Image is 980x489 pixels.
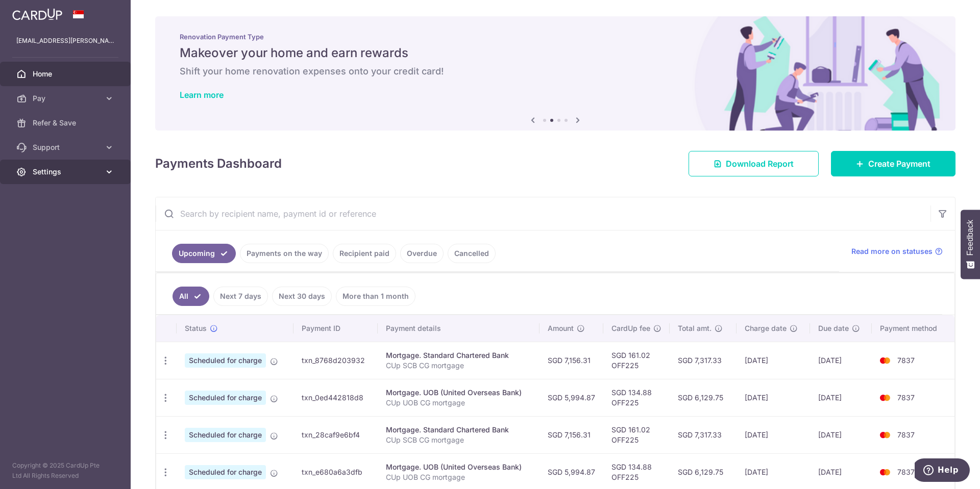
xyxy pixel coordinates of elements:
[875,429,895,441] img: Bank Card
[961,210,980,279] button: Feedback - Show survey
[172,244,236,263] a: Upcoming
[897,430,915,439] span: 7837
[737,416,811,453] td: [DATE]
[540,342,603,379] td: SGD 7,156.31
[540,416,603,453] td: SGD 7,156.31
[336,287,415,306] a: More than 1 month
[180,45,931,61] h5: Makeover your home and earn rewards
[611,323,650,333] span: CardUp fee
[180,90,224,100] a: Learn more
[293,416,378,453] td: txn_28caf9e6bf4
[678,323,712,333] span: Total amt.
[875,466,895,478] img: Bank Card
[155,155,282,173] h4: Payments Dashboard
[185,391,266,405] span: Scheduled for charge
[240,244,329,263] a: Payments on the way
[897,468,915,476] span: 7837
[156,197,930,230] input: Search by recipient name, payment id or reference
[897,356,915,365] span: 7837
[818,323,849,333] span: Due date
[386,388,531,398] div: Mortgage. UOB (United Overseas Bank)
[966,220,975,255] span: Feedback
[378,315,540,342] th: Payment details
[915,458,970,484] iframe: Opens a widget where you can find more information
[875,354,895,367] img: Bank Card
[737,379,811,416] td: [DATE]
[173,287,209,306] a: All
[33,142,100,152] span: Support
[868,158,930,170] span: Create Payment
[180,65,931,78] h6: Shift your home renovation expenses onto your credit card!
[872,315,954,342] th: Payment method
[155,16,955,131] img: Renovation banner
[810,379,872,416] td: [DATE]
[726,158,794,170] span: Download Report
[386,462,531,472] div: Mortgage. UOB (United Overseas Bank)
[386,361,531,371] p: CUp SCB CG mortgage
[737,342,811,379] td: [DATE]
[12,8,62,20] img: CardUp
[185,353,266,368] span: Scheduled for charge
[386,435,531,445] p: CUp SCB CG mortgage
[897,393,915,402] span: 7837
[670,379,737,416] td: SGD 6,129.75
[16,36,114,46] p: [EMAIL_ADDRESS][PERSON_NAME][PERSON_NAME][DOMAIN_NAME]
[185,465,266,479] span: Scheduled for charge
[180,33,931,41] p: Renovation Payment Type
[33,69,100,79] span: Home
[689,151,819,176] a: Download Report
[33,167,100,177] span: Settings
[272,287,332,306] a: Next 30 days
[875,392,895,404] img: Bank Card
[603,416,670,453] td: SGD 161.02 OFF225
[540,379,603,416] td: SGD 5,994.87
[386,472,531,482] p: CUp UOB CG mortgage
[603,379,670,416] td: SGD 134.88 OFF225
[185,428,266,442] span: Scheduled for charge
[293,379,378,416] td: txn_0ed442818d8
[810,416,872,453] td: [DATE]
[293,342,378,379] td: txn_8768d203932
[400,244,444,263] a: Overdue
[810,342,872,379] td: [DATE]
[831,151,955,176] a: Create Payment
[851,246,933,256] span: Read more on statuses
[333,244,396,263] a: Recipient paid
[213,287,268,306] a: Next 7 days
[603,342,670,379] td: SGD 161.02 OFF225
[670,416,737,453] td: SGD 7,317.33
[33,118,100,128] span: Refer & Save
[386,350,531,361] div: Mortgage. Standard Chartered Bank
[386,425,531,435] div: Mortgage. Standard Chartered Bank
[670,342,737,379] td: SGD 7,317.33
[293,315,378,342] th: Payment ID
[185,323,207,333] span: Status
[851,246,943,256] a: Read more on statuses
[33,93,100,104] span: Pay
[548,323,574,333] span: Amount
[448,244,496,263] a: Cancelled
[745,323,787,333] span: Charge date
[386,398,531,408] p: CUp UOB CG mortgage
